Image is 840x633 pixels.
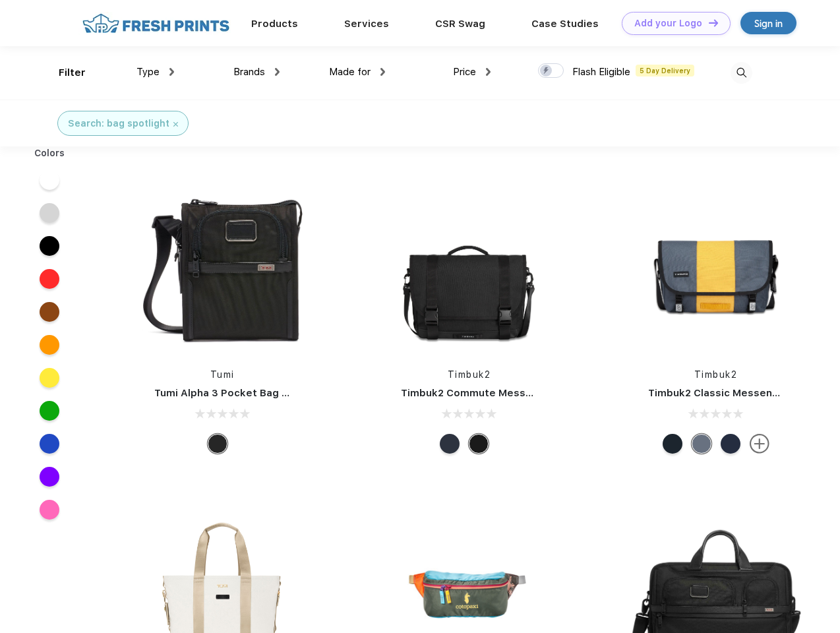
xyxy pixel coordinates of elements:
[169,68,174,76] img: dropdown.png
[329,66,371,78] span: Made for
[381,179,556,355] img: func=resize&h=266
[208,434,227,454] div: Black
[78,12,233,35] img: fo%20logo%202.webp
[469,434,489,454] div: Eco Black
[636,65,694,76] span: 5 Day Delivery
[380,68,385,76] img: dropdown.png
[648,387,812,399] a: Timbuk2 Classic Messenger Bag
[628,179,804,355] img: func=resize&h=266
[750,434,769,454] img: more.svg
[173,122,178,127] img: filter_cancel.svg
[448,369,491,380] a: Timbuk2
[731,62,752,84] img: desktop_search.svg
[251,18,298,30] a: Products
[572,66,630,78] span: Flash Eligible
[663,434,682,454] div: Eco Monsoon
[440,434,460,454] div: Eco Nautical
[453,66,476,78] span: Price
[754,16,783,31] div: Sign in
[154,387,309,399] a: Tumi Alpha 3 Pocket Bag Small
[721,434,740,454] div: Eco Nautical
[136,66,160,78] span: Type
[486,68,491,76] img: dropdown.png
[692,434,711,454] div: Eco Lightbeam
[401,387,578,399] a: Timbuk2 Commute Messenger Bag
[59,65,86,80] div: Filter
[233,66,265,78] span: Brands
[24,146,75,160] div: Colors
[740,12,796,34] a: Sign in
[210,369,235,380] a: Tumi
[634,18,702,29] div: Add your Logo
[709,19,718,26] img: DT
[135,179,310,355] img: func=resize&h=266
[68,117,169,131] div: Search: bag spotlight
[275,68,280,76] img: dropdown.png
[694,369,738,380] a: Timbuk2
